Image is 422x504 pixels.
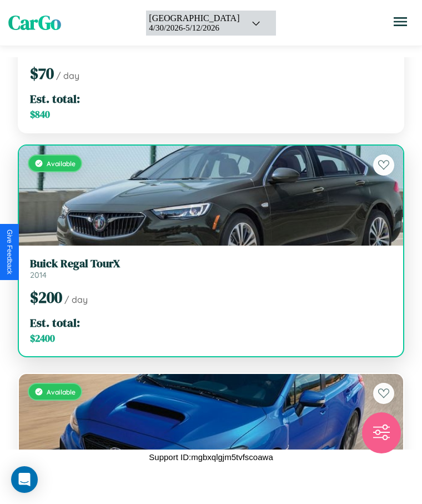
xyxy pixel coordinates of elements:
p: Support ID: mgbxqlgjm5tvfscoawa [149,450,273,465]
h3: Buick Regal TourX [30,257,392,270]
div: [GEOGRAPHIC_DATA] [149,13,239,23]
span: / day [56,70,79,81]
span: $ 200 [30,287,62,308]
span: CarGo [8,9,61,36]
div: Open Intercom Messenger [11,466,38,493]
span: Available [47,159,76,168]
span: $ 70 [30,63,54,84]
span: Est. total: [30,91,80,107]
span: / day [64,294,88,305]
div: Give Feedback [6,229,13,275]
span: Est. total: [30,315,80,331]
div: 4 / 30 / 2026 - 5 / 12 / 2026 [149,23,239,33]
span: 2014 [30,270,47,280]
span: $ 2400 [30,332,55,345]
span: $ 840 [30,108,50,121]
span: Available [47,388,76,396]
a: Buick Regal TourX2014 [30,257,392,280]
